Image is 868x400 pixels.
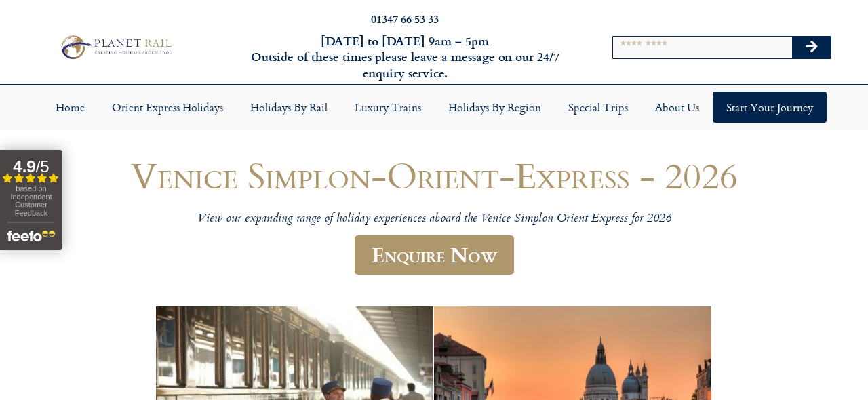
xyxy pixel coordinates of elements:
[235,33,575,81] h6: [DATE] to [DATE] 9am – 5pm Outside of these times please leave a message on our 24/7 enquiry serv...
[98,92,237,123] a: Orient Express Holidays
[27,212,841,227] p: View our expanding range of holiday experiences aboard the Venice Simplon Orient Express for 2026
[27,155,841,195] h1: Venice Simplon-Orient-Express - 2026
[642,92,713,123] a: About Us
[355,235,514,275] a: Enquire Now
[42,92,98,123] a: Home
[435,92,555,123] a: Holidays by Region
[56,33,174,62] img: Planet Rail Train Holidays Logo
[237,92,341,123] a: Holidays by Rail
[792,37,831,58] button: Search
[713,92,827,123] a: Start your Journey
[7,92,861,123] nav: Menu
[555,92,642,123] a: Special Trips
[371,11,439,26] a: 01347 66 53 33
[341,92,435,123] a: Luxury Trains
